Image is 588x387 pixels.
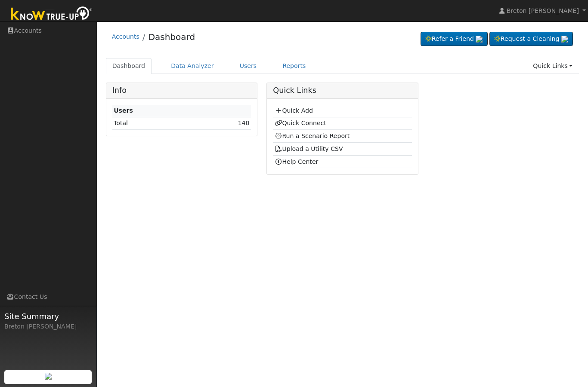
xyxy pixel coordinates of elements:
[489,32,573,46] a: Request a Cleaning
[45,373,52,380] img: retrieve
[233,58,263,74] a: Users
[4,322,92,331] div: Breton [PERSON_NAME]
[112,33,139,40] a: Accounts
[526,58,579,74] a: Quick Links
[276,58,312,74] a: Reports
[106,58,152,74] a: Dashboard
[6,5,97,24] img: Know True-Up
[149,32,195,42] a: Dashboard
[507,7,579,14] span: Breton [PERSON_NAME]
[4,310,92,322] span: Site Summary
[476,36,483,43] img: retrieve
[421,32,488,46] a: Refer a Friend
[164,58,220,74] a: Data Analyzer
[561,36,568,43] img: retrieve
